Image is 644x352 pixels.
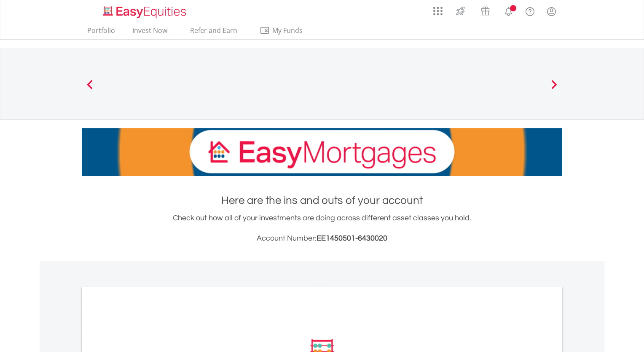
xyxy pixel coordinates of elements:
a: Vouchers [473,2,498,18]
span: My Funds [260,25,315,36]
h3: Account Number: [82,233,562,244]
h1: Here are the ins and outs of your account [82,193,562,208]
a: FAQ's and Support [519,2,541,19]
img: EasyMortage Promotion Banner [82,128,562,176]
img: EasyEquities_Logo.png [102,5,190,19]
a: My Profile [541,2,562,21]
a: Refer and Earn [181,26,246,39]
a: Home page [100,2,190,19]
div: Check out how all of your investments are doing across different asset classes you hold. [82,212,562,244]
img: thrive-v2.svg [453,4,467,18]
a: AppsGrid [428,2,448,16]
img: vouchers-v2.svg [478,4,492,18]
a: Invest Now [129,26,171,39]
a: Portfolio [84,26,118,39]
img: grid-menu-icon.svg [433,6,443,16]
a: Notifications [498,2,519,19]
span: Refer and Earn [190,26,237,35]
span: EE1450501-6430020 [317,234,387,242]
